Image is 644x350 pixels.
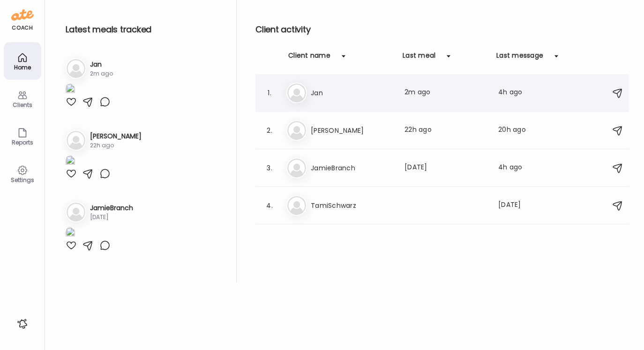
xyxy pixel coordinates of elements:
img: images%2F34M9xvfC7VOFbuVuzn79gX2qEI22%2FxblQqfftzWHXtG4tEJ56%2FqdsgRZTMzJeqLkS8PP4q_1080 [66,155,75,168]
div: [DATE] [404,162,487,174]
img: bg-avatar-default.svg [67,59,85,78]
div: Reports [6,139,39,145]
img: bg-avatar-default.svg [287,159,306,177]
div: 22h ago [404,125,487,136]
div: Last meal [403,51,435,66]
div: Client name [288,51,330,66]
h2: Client activity [255,23,629,37]
img: bg-avatar-default.svg [67,131,85,150]
img: bg-avatar-default.svg [287,84,306,102]
img: bg-avatar-default.svg [287,121,306,140]
h2: Latest meals tracked [66,23,221,37]
div: Clients [6,102,39,108]
img: bg-avatar-default.svg [287,196,306,215]
div: 1. [264,87,275,99]
div: 22h ago [90,141,142,150]
img: bg-avatar-default.svg [67,203,85,221]
img: images%2FgxsDnAh2j9WNQYhcT5jOtutxUNC2%2FigDkTkLQC45ljD5VoDXp%2FEMq1wA6J0z3GOGcxuSLI_1080 [66,84,75,96]
div: Home [6,64,39,70]
div: 2m ago [90,69,113,78]
h3: [PERSON_NAME] [90,131,142,141]
div: 3. [264,162,275,174]
div: Settings [6,177,39,183]
div: Last message [496,51,543,66]
h3: JamieBranch [90,203,133,213]
div: 4. [264,200,275,211]
div: 4h ago [498,162,535,174]
div: 2m ago [404,87,487,99]
h3: JamieBranch [311,162,393,174]
div: 20h ago [498,125,535,136]
h3: TamiSchwarz [311,200,393,211]
div: 2. [264,125,275,136]
div: [DATE] [90,213,133,221]
img: images%2FXImTVQBs16eZqGQ4AKMzePIDoFr2%2Fv4BzdVf0LkiG8IUrWa5l%2FJN8mV10JXwwzb15rJvz8_1080 [66,227,75,240]
h3: [PERSON_NAME] [311,125,393,136]
div: coach [12,24,33,32]
div: 4h ago [498,87,535,99]
img: ate [11,8,34,23]
div: [DATE] [498,200,535,211]
h3: Jan [311,87,393,99]
h3: Jan [90,60,113,69]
